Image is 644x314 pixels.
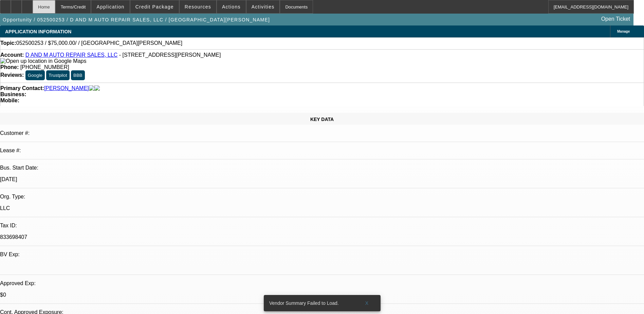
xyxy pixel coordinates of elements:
span: Application [96,4,124,10]
button: Google [25,70,45,80]
strong: Reviews: [0,72,24,78]
strong: Account: [0,52,24,58]
button: Actions [217,0,246,13]
a: Open Ticket [599,13,633,25]
a: View Google Maps [0,58,86,64]
span: X [365,300,369,306]
span: Resources [185,4,211,10]
span: Credit Package [135,4,174,10]
img: linkedin-icon.png [94,85,100,91]
div: Vendor Summary Failed to Load. [264,295,356,311]
a: [PERSON_NAME] [44,85,89,91]
button: Trustpilot [46,70,69,80]
span: 052500253 / $75,000.00/ / [GEOGRAPHIC_DATA][PERSON_NAME] [16,40,182,46]
strong: Primary Contact: [0,85,44,91]
button: X [356,297,378,309]
span: Actions [222,4,241,10]
span: Activities [252,4,275,10]
button: Activities [246,0,280,13]
span: - [STREET_ADDRESS][PERSON_NAME] [119,52,221,58]
strong: Phone: [0,64,19,70]
button: BBB [71,70,85,80]
img: Open up location in Google Maps [0,58,86,64]
span: Manage [617,30,630,33]
strong: Mobile: [0,98,19,103]
strong: Business: [0,91,26,97]
button: Credit Package [130,0,179,13]
span: [PHONE_NUMBER] [20,64,69,70]
button: Resources [180,0,216,13]
a: D AND M AUTO REPAIR SALES, LLC [25,52,118,58]
button: Application [91,0,129,13]
strong: Topic: [0,40,16,46]
span: APPLICATION INFORMATION [5,29,71,34]
span: KEY DATA [310,117,334,122]
span: Opportunity / 052500253 / D AND M AUTO REPAIR SALES, LLC / [GEOGRAPHIC_DATA][PERSON_NAME] [3,17,270,22]
img: facebook-icon.png [89,85,94,91]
